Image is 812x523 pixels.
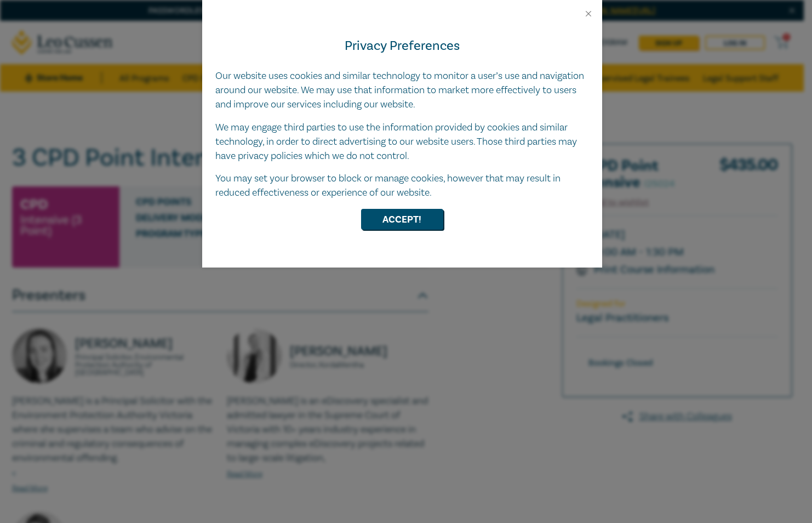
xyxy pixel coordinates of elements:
[361,209,443,230] button: Accept!
[584,9,593,19] button: Close
[215,121,589,163] p: We may engage third parties to use the information provided by cookies and similar technology, in...
[215,172,589,200] p: You may set your browser to block or manage cookies, however that may result in reduced effective...
[215,69,589,112] p: Our website uses cookies and similar technology to monitor a user’s use and navigation around our...
[215,36,589,56] h4: Privacy Preferences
